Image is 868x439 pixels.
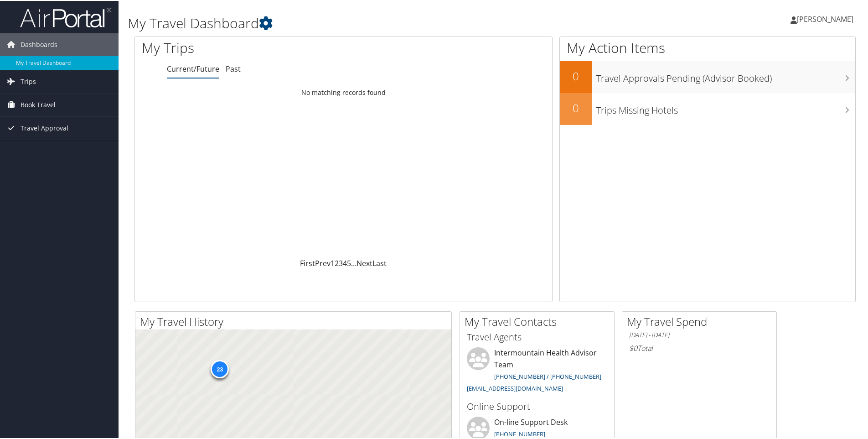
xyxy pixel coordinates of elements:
[372,257,387,267] a: Last
[142,37,372,57] h1: My Trips
[797,13,853,23] span: [PERSON_NAME]
[629,342,770,352] h6: Total
[300,257,315,267] a: First
[560,68,592,83] h2: 0
[21,93,56,115] span: Book Travel
[790,5,863,32] a: [PERSON_NAME]
[629,342,637,352] span: $0
[596,99,855,116] h3: Trips Missing Hotels
[356,257,372,267] a: Next
[135,84,552,100] td: No matching records found
[596,67,855,84] h3: Travel Approvals Pending (Advisor Booked)
[315,257,331,267] a: Prev
[494,429,545,437] a: [PHONE_NUMBER]
[339,257,343,267] a: 3
[351,257,356,267] span: …
[465,313,614,329] h2: My Travel Contacts
[343,257,347,267] a: 4
[226,63,241,73] a: Past
[140,313,451,329] h2: My Travel History
[21,69,36,92] span: Trips
[211,359,229,377] div: 23
[21,116,68,139] span: Travel Approval
[467,383,563,392] a: [EMAIL_ADDRESS][DOMAIN_NAME]
[627,313,776,329] h2: My Travel Spend
[20,6,111,27] img: airportal-logo.png
[494,371,601,380] a: [PHONE_NUMBER] / [PHONE_NUMBER]
[167,63,219,73] a: Current/Future
[560,99,592,115] h2: 0
[629,330,770,339] h6: [DATE] - [DATE]
[467,399,607,412] h3: Online Support
[462,346,612,395] li: Intermountain Health Advisor Team
[128,13,618,32] h1: My Travel Dashboard
[347,257,351,267] a: 5
[467,330,607,343] h3: Travel Agents
[21,32,57,55] span: Dashboards
[560,37,855,57] h1: My Action Items
[560,60,855,92] a: 0Travel Approvals Pending (Advisor Booked)
[331,257,335,267] a: 1
[560,92,855,124] a: 0Trips Missing Hotels
[335,257,339,267] a: 2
